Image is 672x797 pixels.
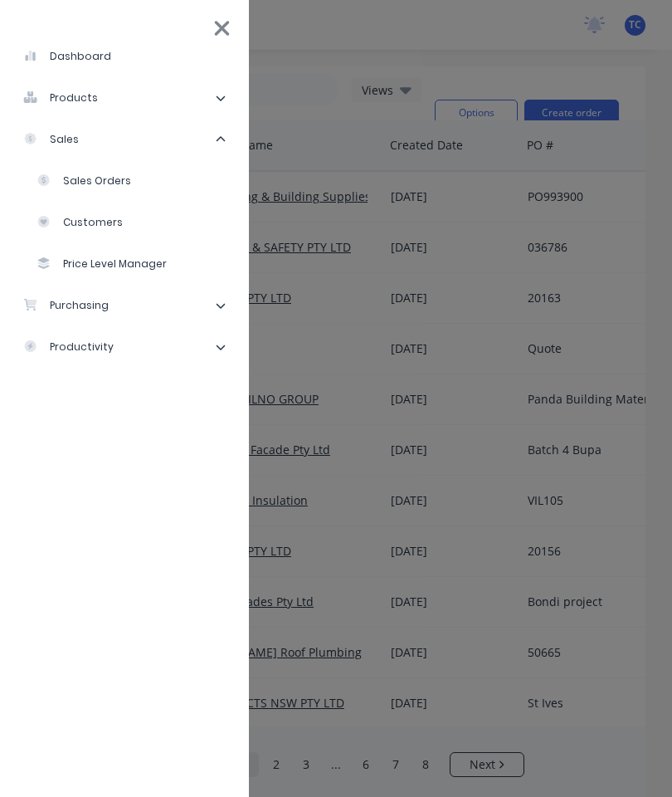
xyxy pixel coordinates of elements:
div: Sales Orders [37,174,131,188]
div: Price Level Manager [37,257,167,271]
div: dashboard [23,49,111,64]
div: products [23,90,98,105]
div: purchasing [23,298,109,313]
div: Customers [37,215,123,230]
div: productivity [23,340,114,354]
div: sales [23,132,79,147]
